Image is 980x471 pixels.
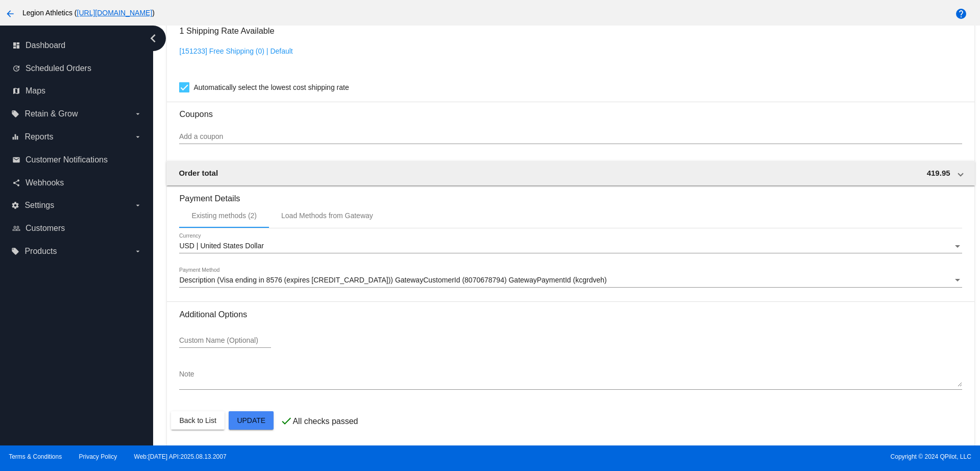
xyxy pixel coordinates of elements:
i: arrow_drop_down [134,201,142,209]
span: Customer Notifications [26,155,108,164]
span: 419.95 [927,169,950,177]
div: Load Methods from Gateway [281,211,373,220]
a: update Scheduled Orders [12,60,142,77]
button: Back to List [171,411,224,430]
mat-select: Currency [179,242,962,250]
span: Customers [26,224,65,233]
input: Add a coupon [179,133,962,141]
i: dashboard [12,41,20,50]
p: All checks passed [292,417,358,426]
span: Settings [24,201,54,210]
a: Web:[DATE] API:2025.08.13.2007 [134,453,227,460]
i: map [12,87,20,95]
mat-expansion-panel-header: Order total 419.95 [166,161,974,185]
span: Maps [26,86,45,96]
i: arrow_drop_down [134,110,142,118]
h3: Coupons [179,102,962,119]
span: Reports [24,132,53,142]
a: dashboard Dashboard [12,37,142,54]
span: Order total [179,169,218,177]
i: equalizer [11,133,19,141]
span: USD | United States Dollar [179,242,263,250]
span: Update [237,416,265,425]
a: map Maps [12,83,142,99]
i: settings [11,201,19,209]
a: [URL][DOMAIN_NAME] [77,9,153,17]
a: people_outline Customers [12,220,142,237]
span: Webhooks [26,178,64,187]
h3: Additional Options [179,310,962,319]
mat-select: Payment Method [179,276,962,285]
span: Products [24,247,57,256]
span: Retain & Grow [24,109,78,119]
i: update [12,64,20,73]
div: Existing methods (2) [191,211,257,220]
a: Terms & Conditions [9,453,62,460]
h3: 1 Shipping Rate Available [179,20,274,42]
i: local_offer [11,110,19,118]
a: Privacy Policy [79,453,117,460]
span: Copyright © 2024 QPilot, LLC [499,453,971,460]
i: arrow_drop_down [134,247,142,255]
i: share [12,179,20,187]
span: Scheduled Orders [26,64,91,73]
mat-icon: arrow_back [4,8,16,20]
i: email [12,156,20,164]
span: Legion Athletics ( ) [22,9,155,17]
mat-icon: check [280,415,292,427]
span: Dashboard [26,41,65,50]
i: local_offer [11,247,19,255]
input: Custom Name (Optional) [179,337,271,345]
mat-icon: help [955,8,967,20]
button: Update [229,411,274,430]
i: chevron_left [145,30,161,46]
span: Back to List [179,416,216,425]
i: people_outline [12,224,20,232]
h3: Payment Details [179,186,962,203]
span: Description (Visa ending in 8576 (expires [CREDIT_CARD_DATA])) GatewayCustomerId (8070678794) Gat... [179,276,606,284]
span: Automatically select the lowest cost shipping rate [193,81,349,93]
a: share Webhooks [12,175,142,191]
i: arrow_drop_down [134,133,142,141]
a: [151233] Free Shipping (0) | Default [179,47,292,55]
a: email Customer Notifications [12,152,142,168]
